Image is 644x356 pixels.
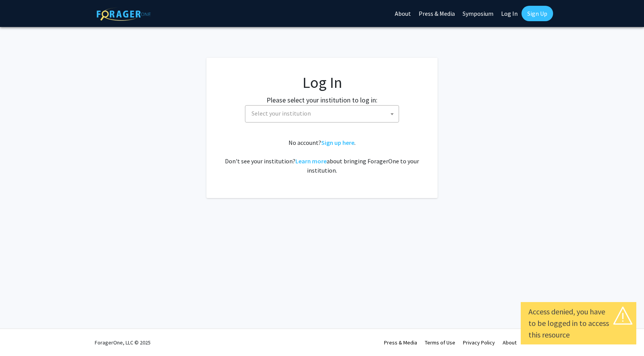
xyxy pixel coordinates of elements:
div: No account? . Don't see your institution? about bringing ForagerOne to your institution. [222,138,422,175]
label: Please select your institution to log in: [267,95,377,105]
h1: Log In [222,73,422,92]
div: Access denied, you have to be logged in to access this resource [528,306,629,341]
a: About [503,339,517,346]
a: Press & Media [384,339,417,346]
a: Sign Up [522,6,553,21]
a: Learn more about bringing ForagerOne to your institution [295,157,327,165]
span: Select your institution [245,105,399,123]
a: Sign up here [321,139,354,146]
a: Terms of Use [425,339,455,346]
span: Select your institution [252,109,311,117]
a: Privacy Policy [463,339,495,346]
span: Select your institution [248,106,399,121]
div: ForagerOne, LLC © 2025 [95,329,151,356]
img: ForagerOne Logo [97,7,151,21]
